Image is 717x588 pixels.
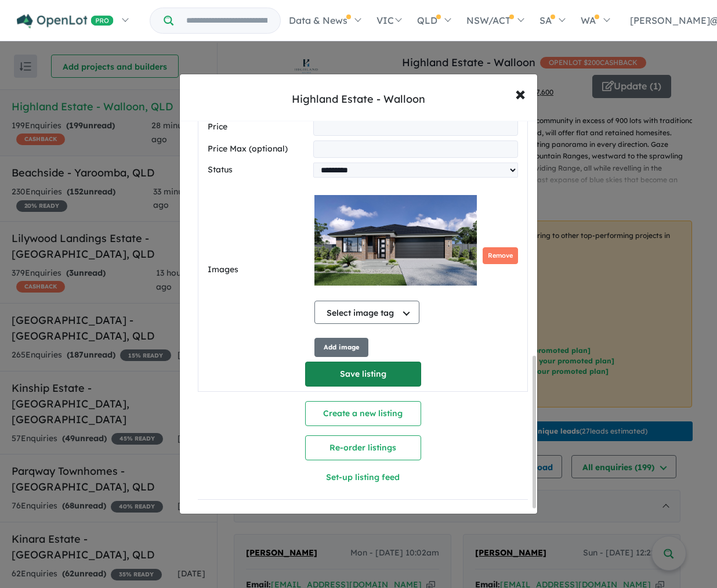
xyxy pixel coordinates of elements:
button: Re-order listings [305,435,421,460]
img: Openlot PRO Logo White [17,14,114,28]
label: Images [208,263,310,277]
button: Remove [483,247,518,264]
button: Save listing [305,362,421,387]
button: Add image [314,338,368,357]
button: Create a new listing [305,401,421,426]
span: × [515,81,526,106]
label: Status [208,163,309,177]
button: Set-up listing feed [280,465,446,490]
img: 2Q== [314,182,477,298]
input: Try estate name, suburb, builder or developer [176,8,278,33]
label: Price [208,120,309,134]
div: Highland Estate - Walloon [292,92,425,107]
button: Select image tag [314,301,419,324]
label: Price Max (optional) [208,142,309,156]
